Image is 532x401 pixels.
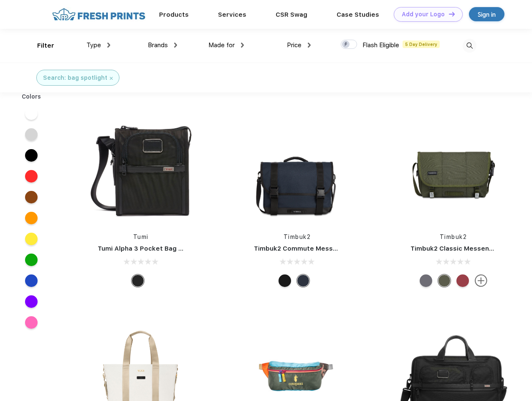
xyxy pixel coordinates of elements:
div: Eco Army [438,274,451,287]
a: Tumi [133,233,149,240]
span: Made for [208,41,235,49]
span: 5 Day Delivery [403,41,440,48]
img: dropdown.png [308,43,311,48]
img: dropdown.png [174,43,177,48]
img: fo%20logo%202.webp [50,7,148,22]
img: desktop_search.svg [463,39,476,53]
a: Timbuk2 Commute Messenger Bag [254,245,366,252]
a: Timbuk2 Classic Messenger Bag [410,245,514,252]
a: Products [159,11,189,18]
img: dropdown.png [107,43,110,48]
img: more.svg [475,274,487,287]
span: Brands [148,41,168,49]
div: Eco Nautical [297,274,309,287]
img: dropdown.png [241,43,244,48]
a: Sign in [469,7,504,21]
a: Timbuk2 [284,233,311,240]
a: Timbuk2 [440,233,467,240]
div: Black [132,274,144,287]
img: filter_cancel.svg [110,77,113,80]
img: DT [449,12,455,16]
img: func=resize&h=266 [241,113,352,224]
a: Tumi Alpha 3 Pocket Bag Small [98,245,195,252]
div: Eco Black [279,274,291,287]
div: Add your Logo [402,11,445,18]
div: Search: bag spotlight [43,74,107,82]
span: Flash Eligible [362,41,399,49]
div: Colors [15,92,48,101]
div: Sign in [478,10,496,19]
span: Type [86,41,101,49]
div: Eco Army Pop [420,274,432,287]
div: Eco Bookish [456,274,469,287]
span: Price [287,41,301,49]
img: func=resize&h=266 [85,113,196,224]
div: Filter [37,41,54,51]
img: func=resize&h=266 [398,113,509,224]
